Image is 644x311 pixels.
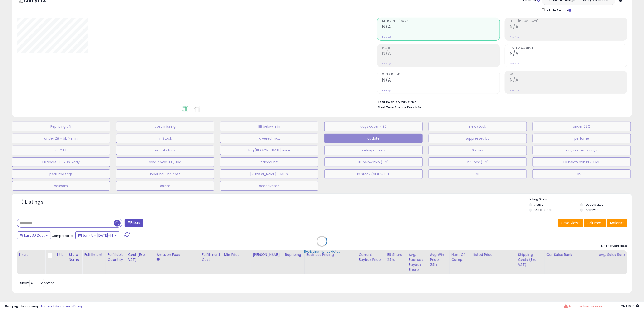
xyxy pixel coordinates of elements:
[510,73,627,76] span: ROI
[382,20,500,23] span: Net Revenue (Exc. VAT)
[510,77,627,84] h2: N/A
[382,89,392,92] small: Prev: N/A
[429,157,527,167] button: In Stock (- 2)
[382,24,500,30] h2: N/A
[220,157,318,167] button: 2 accounts
[116,157,214,167] button: days cover>60, 30d
[220,181,318,191] button: deactivated
[533,146,631,155] button: days cover, 7 days
[324,146,423,155] button: selling at max
[382,62,392,65] small: Prev: N/A
[220,169,318,179] button: [PERSON_NAME] > 140%
[621,304,639,308] span: 2025-08-14 10:16 GMT
[510,36,519,39] small: Prev: N/A
[304,250,340,254] div: Retrieving listings data..
[324,122,423,131] button: days cover > 90
[12,169,110,179] button: perfume tags
[116,122,214,131] button: cost missing
[429,122,527,131] button: new stock
[416,105,421,110] span: N/A
[378,100,410,104] b: Total Inventory Value:
[510,47,627,49] span: Avg. Buybox Share
[510,89,519,92] small: Prev: N/A
[41,304,61,308] a: Terms of Use
[510,62,519,65] small: Prev: N/A
[12,157,110,167] button: BB Share 30-70% 7day
[324,169,423,179] button: In Stock (all)0% BB>
[220,122,318,131] button: BB below min
[510,24,627,30] h2: N/A
[382,73,500,76] span: Ordered Items
[429,134,527,143] button: suppressed bb
[116,134,214,143] button: In Stock
[12,122,110,131] button: Repricing off
[12,181,110,191] button: hesham
[5,304,22,308] strong: Copyright
[116,181,214,191] button: eslam
[533,122,631,131] button: under 28%
[12,146,110,155] button: 100% bb
[538,7,577,13] div: Include Returns
[382,77,500,84] h2: N/A
[12,134,110,143] button: under 28 + bb > min
[382,36,392,39] small: Prev: N/A
[533,134,631,143] button: perfume
[220,134,318,143] button: lowered max
[220,146,318,155] button: tag [PERSON_NAME] none
[324,157,423,167] button: BB below min (- 2)
[62,304,83,308] a: Privacy Policy
[378,105,415,109] b: Short Term Storage Fees:
[378,99,624,104] li: N/A
[324,134,423,143] button: update
[382,51,500,57] h2: N/A
[429,146,527,155] button: 0 sales
[533,169,631,179] button: 0% BB
[382,47,500,49] span: Profit
[116,146,214,155] button: out of stock
[429,169,527,179] button: all
[533,157,631,167] button: BB below min PERFUME
[116,169,214,179] button: inbound - no cost
[510,20,627,23] span: Profit [PERSON_NAME]
[5,304,83,309] div: seller snap | |
[510,51,627,57] h2: N/A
